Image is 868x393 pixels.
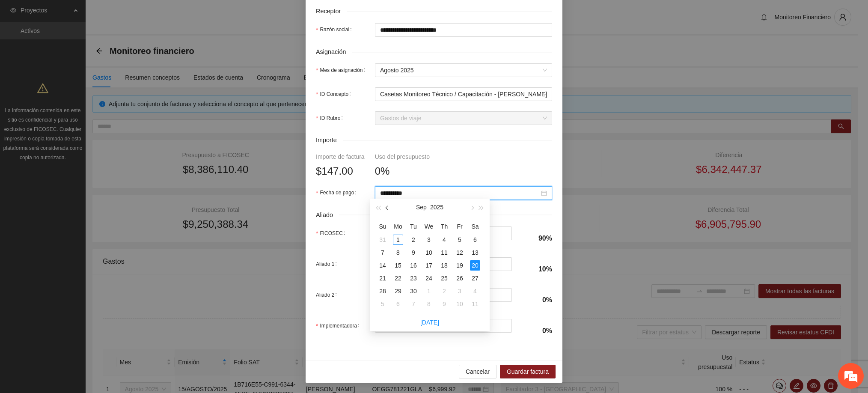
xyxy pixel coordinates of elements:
div: 21 [378,273,388,283]
div: 24 [424,273,434,283]
div: Chatee con nosotros ahora [45,44,144,55]
div: 3 [424,235,434,245]
button: Sep [416,199,427,216]
td: 2025-09-12 [452,246,467,259]
div: 12 [455,247,465,258]
th: Su [375,220,390,233]
td: 2025-09-26 [452,272,467,285]
span: Casetas Monitoreo Técnico / Capacitación - [PERSON_NAME] [380,91,547,98]
td: 2025-09-20 [467,259,483,272]
div: 20 [470,260,480,271]
td: 2025-09-22 [390,272,406,285]
div: 26 [455,273,465,283]
div: 5 [378,299,388,309]
td: 2025-09-14 [375,259,390,272]
div: Importe de factura [316,152,365,161]
h4: 0% [522,295,552,305]
td: 2025-09-13 [467,246,483,259]
label: Fecha de pago: [316,186,360,200]
td: 2025-09-28 [375,285,390,298]
label: Implementadora: [316,319,363,333]
td: 2025-09-21 [375,272,390,285]
td: 2025-09-18 [437,259,452,272]
div: 10 [455,299,465,309]
span: Agosto 2025 [380,64,547,77]
input: Fecha de pago: [380,188,539,198]
td: 2025-10-05 [375,298,390,310]
span: Cancelar [466,367,490,376]
div: 16 [408,260,419,271]
div: 11 [439,247,449,258]
div: 7 [408,299,419,309]
label: ID Concepto: [316,87,354,101]
td: 2025-10-04 [467,285,483,298]
span: Importe [316,135,343,145]
div: 8 [424,299,434,309]
div: 13 [470,247,480,258]
th: Mo [390,220,406,233]
td: 2025-09-08 [390,246,406,259]
td: 2025-09-06 [467,233,483,246]
div: 6 [393,299,403,309]
input: Razón social: [375,23,552,37]
td: 2025-09-15 [390,259,406,272]
div: 19 [455,260,465,271]
th: Tu [406,220,421,233]
div: 3 [455,286,465,296]
label: FICOSEC: [316,226,348,240]
div: 9 [439,299,449,309]
th: We [421,220,437,233]
h4: 0% [522,326,552,336]
td: 2025-10-09 [437,298,452,310]
td: 2025-09-02 [406,233,421,246]
td: 2025-10-08 [421,298,437,310]
span: Guardar factura [507,367,549,376]
td: 2025-09-23 [406,272,421,285]
div: 29 [393,286,403,296]
td: 2025-09-05 [452,233,467,246]
div: 1 [424,286,434,296]
div: 9 [408,247,419,258]
th: Th [437,220,452,233]
button: 2025 [430,199,443,216]
div: 25 [439,273,449,283]
div: 15 [393,260,403,271]
div: 22 [393,273,403,283]
td: 2025-09-11 [437,246,452,259]
td: 2025-09-01 [390,233,406,246]
div: 1 [393,235,403,245]
textarea: Escriba su mensaje y pulse “Intro” [4,234,163,264]
span: Estamos en línea. [50,114,118,201]
th: Fr [452,220,467,233]
div: 2 [408,235,419,245]
label: Mes de asignación: [316,63,369,77]
td: 2025-09-17 [421,259,437,272]
button: Cancelar [459,365,496,378]
div: 4 [470,286,480,296]
td: 2025-10-01 [421,285,437,298]
span: Asignación [316,47,352,57]
div: 8 [393,247,403,258]
td: 2025-09-16 [406,259,421,272]
div: 31 [378,235,388,245]
td: 2025-09-30 [406,285,421,298]
div: 10 [424,247,434,258]
div: 17 [424,260,434,271]
td: 2025-10-02 [437,285,452,298]
th: Sa [467,220,483,233]
a: [DATE] [420,319,439,326]
td: 2025-09-19 [452,259,467,272]
div: 5 [455,235,465,245]
div: 18 [439,260,449,271]
label: Razón social: [316,23,355,37]
span: $147.00 [316,163,353,179]
div: 11 [470,299,480,309]
td: 2025-10-07 [406,298,421,310]
div: 7 [378,247,388,258]
td: 2025-10-10 [452,298,467,310]
td: 2025-10-11 [467,298,483,310]
td: 2025-09-10 [421,246,437,259]
td: 2025-09-29 [390,285,406,298]
label: Aliado 2: [316,288,340,302]
td: 2025-09-24 [421,272,437,285]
